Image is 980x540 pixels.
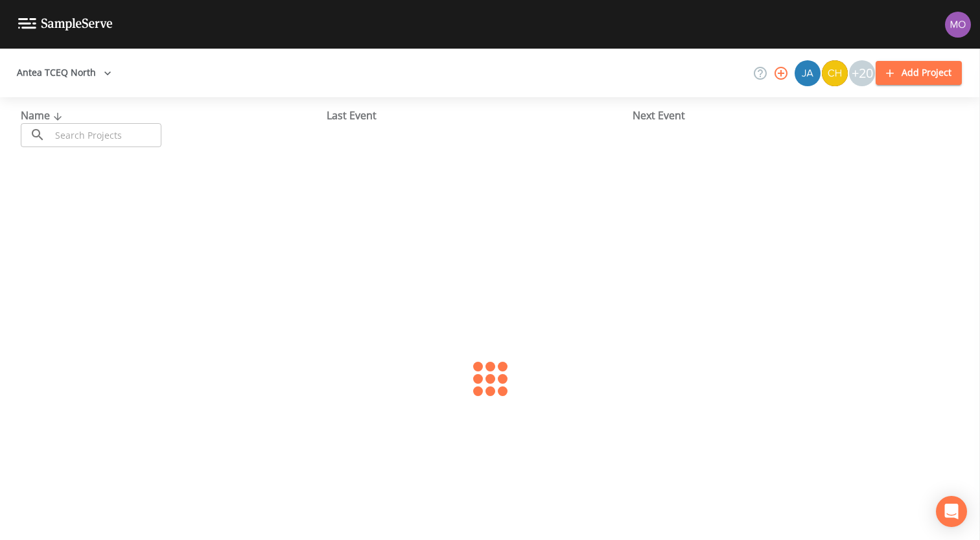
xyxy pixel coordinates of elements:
[12,61,117,85] button: Antea TCEQ North
[822,60,848,86] img: c74b8b8b1c7a9d34f67c5e0ca157ed15
[18,18,113,30] img: logo
[633,108,939,123] div: Next Event
[945,12,971,38] img: 4e251478aba98ce068fb7eae8f78b90c
[51,123,161,147] input: Search Projects
[21,108,65,123] span: Name
[795,60,821,86] img: 2e773653e59f91cc345d443c311a9659
[876,61,962,85] button: Add Project
[794,60,821,86] div: James Whitmire
[849,60,875,86] div: +20
[821,60,848,86] div: Charles Medina
[327,108,633,123] div: Last Event
[936,496,967,527] div: Open Intercom Messenger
